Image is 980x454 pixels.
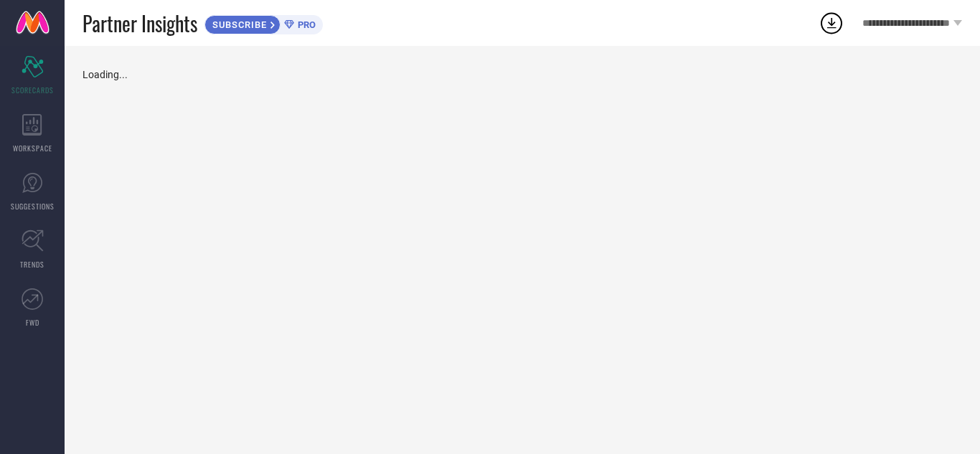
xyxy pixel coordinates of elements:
span: SCORECARDS [11,85,54,95]
div: Open download list [819,10,844,36]
span: FWD [26,317,39,328]
a: SUBSCRIBEPRO [204,11,323,34]
span: SUBSCRIBE [205,19,270,30]
span: TRENDS [20,259,44,270]
span: SUGGESTIONS [11,201,55,212]
span: WORKSPACE [13,143,52,153]
span: PRO [294,19,316,30]
span: Loading... [83,69,128,80]
span: Partner Insights [83,9,197,38]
